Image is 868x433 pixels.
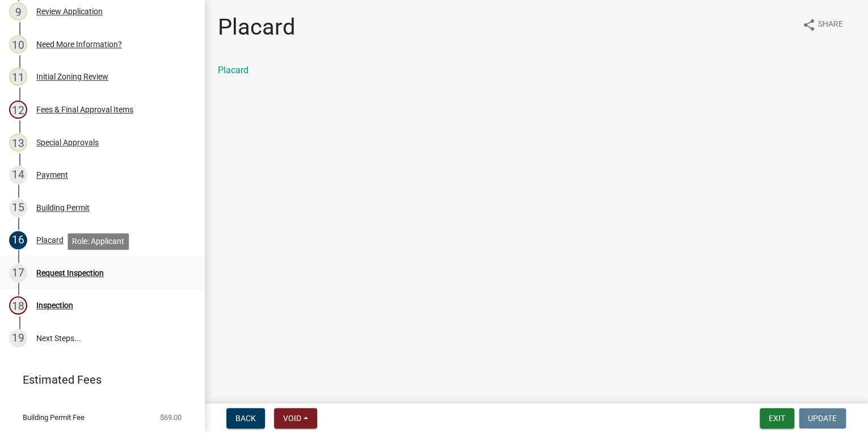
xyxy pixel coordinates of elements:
[9,329,27,347] div: 19
[218,65,248,75] a: Placard
[36,236,64,244] div: Placard
[9,100,27,119] div: 12
[274,408,317,428] button: Void
[68,233,129,250] div: Role: Applicant
[36,73,108,81] div: Initial Zoning Review
[226,408,265,428] button: Back
[9,199,27,217] div: 15
[36,269,104,277] div: Request Inspection
[36,138,99,146] div: Special Approvals
[9,133,27,152] div: 13
[9,166,27,184] div: 14
[802,18,816,32] i: share
[160,414,182,421] span: $69.00
[283,414,301,423] span: Void
[235,414,256,423] span: Back
[9,68,27,86] div: 11
[218,14,296,41] h1: Placard
[760,408,794,428] button: Exit
[36,301,73,309] div: Inspection
[808,414,837,423] span: Update
[9,2,27,20] div: 9
[799,408,846,428] button: Update
[9,368,186,391] a: Estimated Fees
[818,18,843,32] span: Share
[36,204,90,212] div: Building Permit
[9,264,27,282] div: 17
[36,171,68,179] div: Payment
[9,35,27,53] div: 10
[23,414,85,421] span: Building Permit Fee
[36,40,122,48] div: Need More Information?
[793,14,852,36] button: shareShare
[36,7,103,15] div: Review Application
[9,231,27,249] div: 16
[36,106,133,113] div: Fees & Final Approval Items
[9,296,27,314] div: 18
